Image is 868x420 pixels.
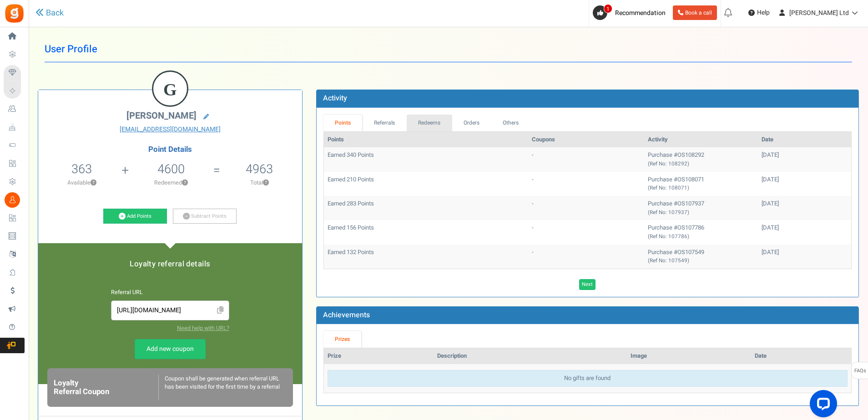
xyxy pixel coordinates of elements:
a: Others [491,115,530,131]
th: Date [751,348,851,364]
img: Gratisfaction [4,3,25,24]
a: Prizes [323,331,362,348]
p: Redeemed [130,179,212,187]
th: Prize [324,348,434,364]
a: Points [323,115,363,131]
span: Help [755,8,770,17]
a: [EMAIL_ADDRESS][DOMAIN_NAME] [45,125,295,134]
h5: 4963 [246,162,273,176]
span: FAQs [854,362,866,380]
button: ? [263,180,269,186]
td: Purchase #OS107786 [644,220,758,244]
figcaption: G [153,72,187,107]
td: Earned 340 Points [324,147,528,171]
td: - [528,172,644,196]
div: [DATE] [762,175,848,184]
p: Available [43,179,121,187]
a: Subtract Points [173,209,237,224]
a: Orders [452,115,491,131]
td: - [528,245,644,269]
h6: Loyalty Referral Coupon [54,379,158,396]
a: Redeems [407,115,452,131]
td: Earned 210 Points [324,172,528,196]
div: [DATE] [762,248,848,257]
td: - [528,147,644,171]
th: Description [434,348,627,364]
a: Need help with URL? [177,324,229,332]
h1: User Profile [45,36,852,62]
div: [DATE] [762,200,848,208]
small: (Ref No: 108292) [648,160,689,168]
th: Image [627,348,751,364]
div: Coupon shall be generated when referral URL has been visited for the first time by a referral [158,375,286,400]
a: 1 Recommendation [593,5,669,20]
div: [DATE] [762,151,848,160]
td: Earned 156 Points [324,220,528,244]
h6: Referral URL [111,290,229,296]
td: Purchase #OS108071 [644,172,758,196]
small: (Ref No: 107937) [648,209,689,216]
small: (Ref No: 107786) [648,233,689,240]
th: Coupons [528,132,644,148]
button: ? [91,180,96,186]
b: Achievements [323,310,370,320]
span: [PERSON_NAME] [126,109,197,122]
div: No gifts are found [328,370,848,387]
span: Recommendation [615,8,666,18]
small: (Ref No: 108071) [648,184,689,192]
th: Date [758,132,851,148]
span: 1 [604,4,612,13]
td: Purchase #OS107937 [644,196,758,220]
td: Purchase #OS107549 [644,245,758,269]
h4: Point Details [38,145,302,154]
h5: Loyalty referral details [47,260,293,268]
h5: 4600 [157,162,185,176]
a: Book a call [673,5,717,20]
a: Next [579,279,595,290]
a: Add Points [103,209,167,224]
b: Activity [323,93,347,104]
div: [DATE] [762,224,848,232]
span: Click to Copy [213,303,228,319]
a: Add new coupon [135,339,206,359]
p: Total [221,179,297,187]
span: [PERSON_NAME] Ltd [789,8,849,18]
td: - [528,196,644,220]
span: 363 [71,160,92,178]
a: Referrals [362,115,407,131]
a: Help [745,5,773,20]
td: Earned 132 Points [324,245,528,269]
button: ? [182,180,188,186]
td: - [528,220,644,244]
th: Points [324,132,528,148]
small: (Ref No: 107549) [648,257,689,265]
td: Purchase #OS108292 [644,147,758,171]
th: Activity [644,132,758,148]
td: Earned 283 Points [324,196,528,220]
